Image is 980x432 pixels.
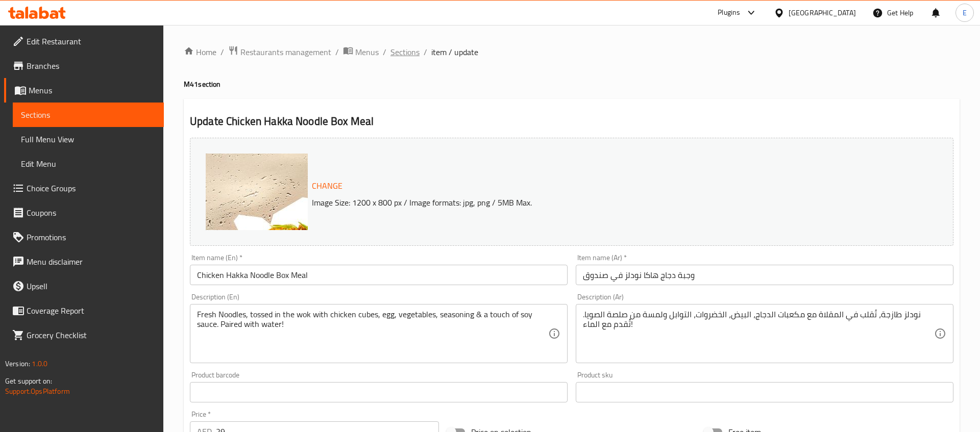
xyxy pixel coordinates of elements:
span: Get support on: [5,374,52,388]
a: Menu disclaimer [4,249,164,274]
a: Menus [343,45,379,59]
li: / [335,46,339,58]
a: Full Menu View [13,127,164,151]
a: Coverage Report [4,298,164,323]
li: / [383,46,386,58]
button: Change [308,175,347,196]
input: Enter name En [190,265,568,285]
nav: breadcrumb [184,45,960,59]
span: Change [312,179,342,193]
span: Upsell [27,280,156,292]
a: Support.OpsPlatform [5,385,70,398]
a: Choice Groups [4,176,164,200]
li: / [220,46,224,58]
a: Upsell [4,274,164,298]
h2: Update Chicken Hakka Noodle Box Meal [190,114,953,129]
a: Home [184,46,216,58]
input: Please enter product barcode [190,382,568,402]
img: aca8bca3d365614a1b72e199a0ec9a8c.jpeg [206,154,410,358]
a: Sections [390,46,420,58]
input: Please enter product sku [576,382,953,402]
span: Coverage Report [27,304,156,317]
span: Grocery Checklist [27,329,156,341]
a: Menus [4,78,164,103]
span: Menus [355,46,379,58]
a: Restaurants management [228,45,331,59]
span: Sections [21,109,156,121]
a: Edit Menu [13,151,164,176]
a: Grocery Checklist [4,323,164,347]
span: Promotions [27,231,156,243]
span: Menu disclaimer [27,256,156,268]
div: [GEOGRAPHIC_DATA] [789,7,856,18]
textarea: Fresh Noodles, tossed in the wok with chicken cubes, egg, vegetables, seasoning & a touch of soy ... [197,310,548,358]
a: Coupons [4,200,164,225]
span: Branches [27,60,156,72]
span: Coupons [27,207,156,219]
h4: M41 section [184,79,960,89]
span: Choice Groups [27,182,156,194]
span: 1.0.0 [32,357,47,370]
div: Plugins [718,7,740,19]
span: item / update [431,46,478,58]
a: Sections [13,103,164,127]
li: / [424,46,427,58]
span: Restaurants management [240,46,331,58]
span: Menus [29,84,156,96]
a: Edit Restaurant [4,29,164,54]
a: Promotions [4,225,164,249]
a: Branches [4,54,164,78]
span: Edit Restaurant [27,35,156,47]
span: Full Menu View [21,133,156,145]
span: Edit Menu [21,158,156,170]
span: E [963,7,967,18]
span: Version: [5,357,30,370]
p: Image Size: 1200 x 800 px / Image formats: jpg, png / 5MB Max. [308,196,856,209]
textarea: نودلز طازجة، تُقلب في المقلاة مع مكعبات الدجاج، البيض، الخضروات، التوابل ولمسة من صلصة الصويا. تُ... [583,310,934,358]
input: Enter name Ar [576,265,953,285]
